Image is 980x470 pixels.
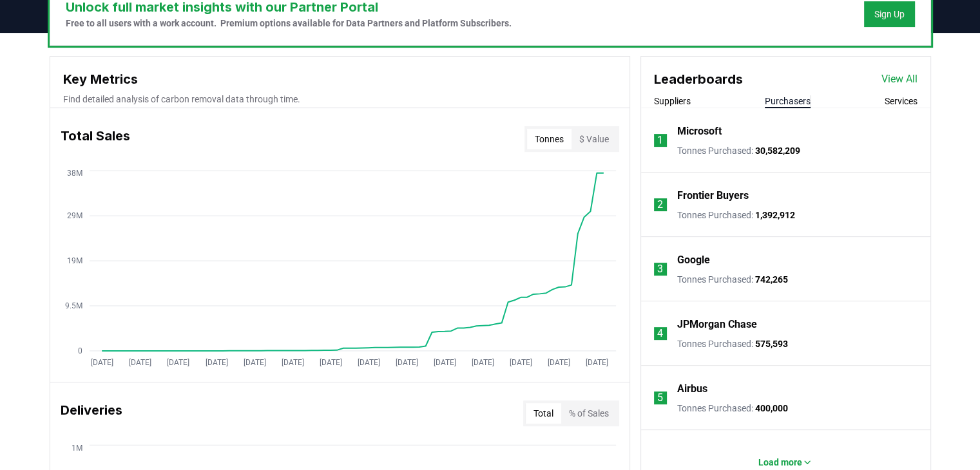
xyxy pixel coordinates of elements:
[677,209,795,221] p: Tonnes Purchased :
[471,358,494,367] tspan: [DATE]
[657,261,663,277] p: 3
[281,358,303,367] tspan: [DATE]
[758,456,802,469] p: Load more
[755,274,788,285] span: 742,265
[63,93,617,106] p: Find detailed analysis of carbon removal data through time.
[657,326,663,341] p: 4
[243,358,265,367] tspan: [DATE]
[677,124,722,139] a: Microsoft
[71,443,82,452] tspan: 1M
[654,95,691,108] button: Suppliers
[547,358,570,367] tspan: [DATE]
[205,358,227,367] tspan: [DATE]
[755,403,788,413] span: 400,000
[885,95,918,108] button: Services
[677,273,788,286] p: Tonnes Purchased :
[77,346,82,355] tspan: 0
[527,129,572,149] button: Tonnes
[66,169,82,178] tspan: 38M
[433,358,456,367] tspan: [DATE]
[765,95,811,108] button: Purchasers
[874,8,905,21] a: Sign Up
[881,71,918,87] a: View All
[864,1,915,27] button: Sign Up
[395,358,418,367] tspan: [DATE]
[657,390,663,406] p: 5
[677,381,707,397] a: Airbus
[61,400,122,426] h3: Deliveries
[357,358,380,367] tspan: [DATE]
[167,358,189,367] tspan: [DATE]
[755,210,795,220] span: 1,392,912
[129,358,151,367] tspan: [DATE]
[66,17,512,30] p: Free to all users with a work account. Premium options available for Data Partners and Platform S...
[755,146,800,156] span: 30,582,209
[66,256,82,265] tspan: 19M
[657,197,663,212] p: 2
[657,133,663,148] p: 1
[509,358,532,367] tspan: [DATE]
[677,317,757,332] a: JPMorgan Chase
[677,252,710,268] a: Google
[319,358,341,367] tspan: [DATE]
[63,70,617,89] h3: Key Metrics
[572,129,617,149] button: $ Value
[677,144,800,157] p: Tonnes Purchased :
[677,188,749,203] a: Frontier Buyers
[654,70,743,89] h3: Leaderboards
[64,301,82,310] tspan: 9.5M
[561,403,617,424] button: % of Sales
[586,358,608,367] tspan: [DATE]
[91,358,113,367] tspan: [DATE]
[677,337,788,350] p: Tonnes Purchased :
[66,211,82,220] tspan: 29M
[677,402,788,415] p: Tonnes Purchased :
[755,339,788,349] span: 575,593
[61,126,130,152] h3: Total Sales
[526,403,561,424] button: Total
